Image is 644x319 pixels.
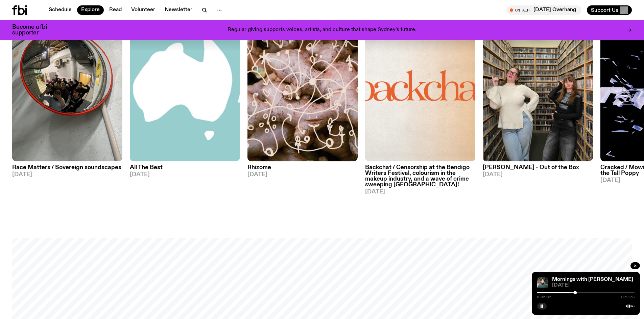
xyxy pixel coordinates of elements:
[537,295,551,299] span: 0:46:46
[12,172,122,178] span: [DATE]
[77,5,104,15] a: Explore
[247,172,358,178] span: [DATE]
[12,165,122,170] h3: Race Matters / Sovereign soundscapes
[537,277,548,288] img: Radio presenter Ben Hansen sits in front of a wall of photos and an fbi radio sign. Film photo. B...
[483,161,593,178] a: [PERSON_NAME] - Out of the Box[DATE]
[506,5,581,15] button: On Air[DATE] Overhang
[45,5,76,15] a: Schedule
[130,172,240,178] span: [DATE]
[365,165,475,188] h3: Backchat / Censorship at the Bendigo Writers Festival, colourism in the makeup industry, and a wa...
[591,7,618,13] span: Support Us
[12,24,55,36] h3: Become a fbi supporter
[620,295,635,299] span: 1:59:58
[247,15,358,161] img: A close up picture of a bunch of ginger roots. Yellow squiggles with arrows, hearts and dots are ...
[483,165,593,170] h3: [PERSON_NAME] - Out of the Box
[552,277,633,282] a: Mornings with [PERSON_NAME]
[130,161,240,178] a: All The Best[DATE]
[12,15,122,161] img: A photo of the Race Matters team taken in a rear view or "blindside" mirror. A bunch of people of...
[130,165,240,170] h3: All The Best
[247,165,358,170] h3: Rhizome
[127,5,159,15] a: Volunteer
[552,283,635,288] span: [DATE]
[587,5,632,15] button: Support Us
[483,172,593,178] span: [DATE]
[105,5,126,15] a: Read
[365,189,475,195] span: [DATE]
[161,5,196,15] a: Newsletter
[228,27,416,33] p: Regular giving supports voices, artists, and culture that shape Sydney’s future.
[12,161,122,178] a: Race Matters / Sovereign soundscapes[DATE]
[247,161,358,178] a: Rhizome[DATE]
[365,161,475,195] a: Backchat / Censorship at the Bendigo Writers Festival, colourism in the makeup industry, and a wa...
[483,15,593,161] img: https://media.fbi.radio/images/IMG_7702.jpg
